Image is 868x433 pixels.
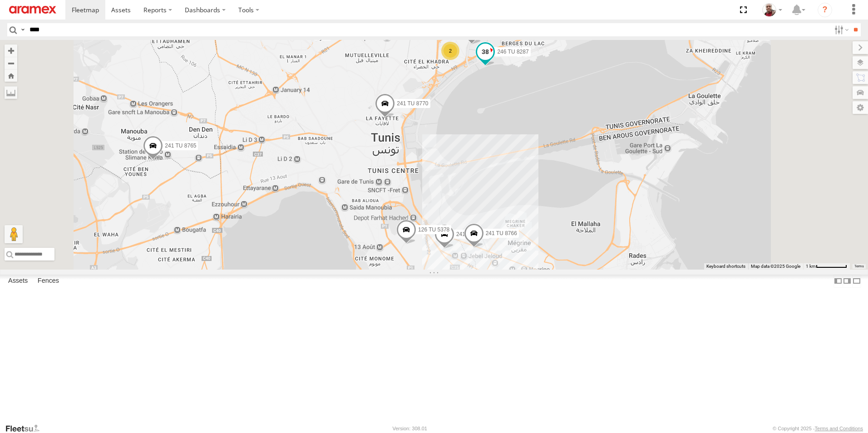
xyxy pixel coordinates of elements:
[833,275,843,288] label: Dock Summary Table to the Left
[5,225,23,243] button: Drag Pegman onto the map to open Street View
[497,49,528,55] span: 246 TU 8287
[418,226,449,233] span: 126 TU 5378
[706,263,745,270] button: Keyboard shortcuts
[852,275,861,288] label: Hide Summary Table
[393,426,427,431] div: Version: 308.01
[9,6,56,14] img: aramex-logo.svg
[806,264,816,269] span: 1 km
[5,424,47,433] a: Visit our Website
[441,42,459,60] div: 2
[486,231,517,237] span: 241 TU 8766
[19,23,26,36] label: Search Query
[759,3,785,17] div: Majdi Ghannoudi
[843,275,852,288] label: Dock Summary Table to the Right
[751,264,800,269] span: Map data ©2025 Google
[33,275,64,287] label: Fences
[831,23,850,36] label: Search Filter Options
[773,426,863,431] div: © Copyright 2025 -
[456,231,488,237] span: 241 TU 8764
[854,265,864,268] a: Terms (opens in new tab)
[853,101,868,114] label: Map Settings
[815,426,863,431] a: Terms and Conditions
[4,275,32,287] label: Assets
[803,263,850,270] button: Map Scale: 1 km per 65 pixels
[165,143,196,149] span: 241 TU 8765
[818,3,832,17] i: ?
[397,101,428,107] span: 241 TU 8770
[5,86,17,99] label: Measure
[5,69,17,82] button: Zoom Home
[5,44,17,57] button: Zoom in
[5,57,17,69] button: Zoom out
